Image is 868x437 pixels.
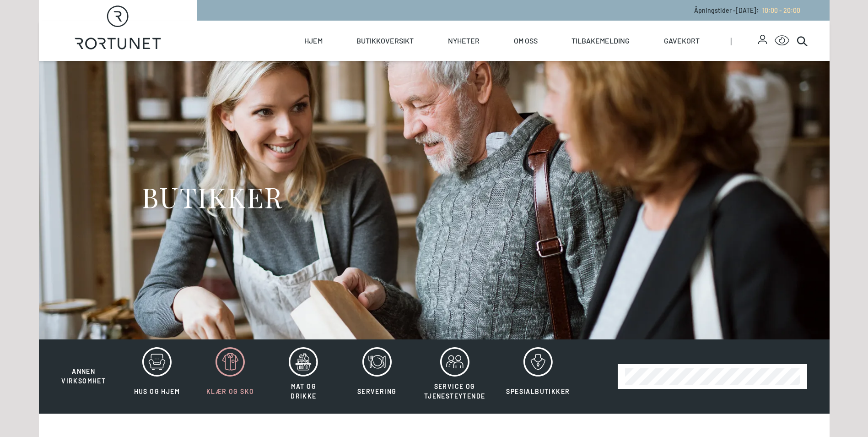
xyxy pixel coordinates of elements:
[664,21,700,61] a: Gavekort
[775,33,789,48] button: Open Accessibility Menu
[730,21,759,61] span: |
[206,388,254,395] span: Klær og sko
[194,347,266,406] button: Klær og sko
[341,347,413,406] button: Servering
[514,21,538,61] a: Om oss
[448,21,480,61] a: Nyheter
[134,388,180,395] span: Hus og hjem
[694,5,800,15] p: Åpningstider - [DATE] :
[357,388,397,395] span: Servering
[496,347,579,406] button: Spesialbutikker
[48,347,119,386] button: Annen virksomhet
[356,21,414,61] a: Butikkoversikt
[762,6,800,14] span: 10:00 - 20:00
[759,6,800,14] a: 10:00 - 20:00
[415,347,495,406] button: Service og tjenesteytende
[304,21,323,61] a: Hjem
[268,347,339,406] button: Mat og drikke
[61,367,106,385] span: Annen virksomhet
[506,388,570,395] span: Spesialbutikker
[424,382,485,400] span: Service og tjenesteytende
[291,382,316,400] span: Mat og drikke
[571,21,630,61] a: Tilbakemelding
[121,347,193,406] button: Hus og hjem
[141,180,283,214] h1: BUTIKKER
